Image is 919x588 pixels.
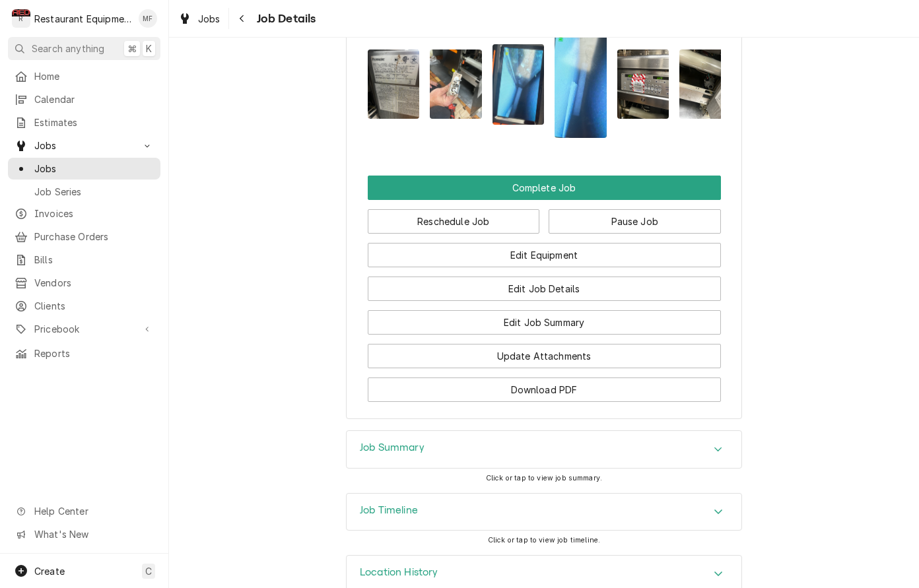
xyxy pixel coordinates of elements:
a: Job Series [8,181,160,203]
span: Attachments [368,20,721,148]
span: Click or tap to view job timeline. [488,536,600,544]
span: Job Details [253,10,316,28]
a: Vendors [8,272,160,294]
button: Complete Job [368,176,721,200]
div: Madyson Fisher's Avatar [139,9,157,28]
button: Reschedule Job [368,209,540,234]
a: Jobs [8,158,160,180]
img: tZ2Aa97nQyOckDfY1hJ1 [368,49,420,119]
span: What's New [34,527,153,541]
div: Button Group Row [368,267,721,301]
button: Search anything⌘K [8,37,160,60]
span: Estimates [34,115,154,129]
span: Calendar [34,92,154,106]
span: Purchase Orders [34,230,154,244]
a: Go to What's New [8,523,160,545]
span: Job Series [34,185,154,199]
h3: Location History [360,566,438,579]
span: Bills [34,253,154,267]
span: Vendors [34,276,154,290]
span: C [145,564,152,578]
div: MF [139,9,157,28]
div: Button Group Row [368,301,721,335]
a: Go to Help Center [8,500,160,522]
a: Go to Jobs [8,135,160,156]
a: Jobs [173,8,226,30]
span: Jobs [34,139,134,152]
button: Navigate back [232,8,253,29]
span: Help Center [34,504,153,518]
div: Button Group [368,176,721,402]
a: Calendar [8,88,160,110]
a: Bills [8,249,160,271]
a: Purchase Orders [8,226,160,247]
div: Button Group Row [368,335,721,368]
img: KV5aI1KiT2WsnrMyvlVP [617,49,669,119]
div: Button Group Row [368,176,721,200]
span: Search anything [32,42,104,55]
span: K [146,42,152,55]
span: Create [34,566,65,577]
h3: Job Timeline [360,504,418,517]
div: Accordion Header [347,494,741,531]
div: Button Group Row [368,234,721,267]
button: Update Attachments [368,344,721,368]
img: l3lrfgOlThy0ITVO5IDX [493,44,545,125]
h3: Job Summary [360,441,425,454]
button: Accordion Details Expand Trigger [347,431,741,468]
span: Clients [34,299,154,313]
button: Accordion Details Expand Trigger [347,494,741,531]
button: Edit Job Details [368,277,721,301]
div: Accordion Header [347,431,741,468]
button: Edit Job Summary [368,310,721,335]
span: Jobs [34,162,154,176]
a: Clients [8,295,160,317]
div: Restaurant Equipment Diagnostics [34,12,131,26]
button: Edit Equipment [368,243,721,267]
span: Click or tap to view job summary. [486,474,602,482]
button: Pause Job [549,209,721,234]
span: Pricebook [34,322,134,336]
div: Button Group Row [368,200,721,234]
span: Home [34,69,154,83]
img: 6PKR7tENQKiGHNjoYw4p [430,49,482,119]
span: ⌘ [127,42,137,55]
div: Restaurant Equipment Diagnostics's Avatar [12,9,30,28]
img: KQm3Ge6kQOu9yB5njEZj [679,49,732,119]
img: vEk6IPvR42TqT1B54dBi [555,31,607,138]
button: Download PDF [368,377,721,402]
span: Reports [34,346,154,360]
a: Estimates [8,112,160,133]
div: Job Summary [346,430,742,469]
div: Attachments [368,8,721,148]
span: Jobs [198,12,221,26]
span: Invoices [34,207,154,220]
a: Go to Pricebook [8,318,160,340]
div: Button Group Row [368,368,721,402]
div: Job Timeline [346,493,742,531]
a: Home [8,65,160,87]
div: R [12,9,30,28]
a: Invoices [8,203,160,224]
a: Reports [8,343,160,364]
